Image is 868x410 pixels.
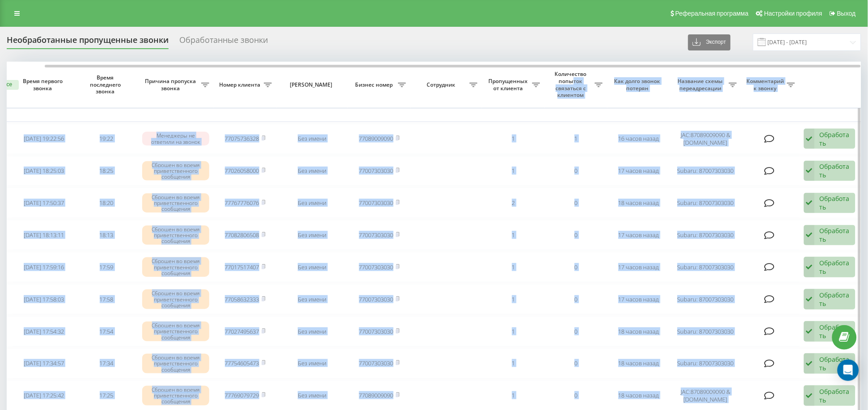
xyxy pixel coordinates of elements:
div: Сброшен во время приветственного сообщения [142,226,209,245]
td: Без имени [276,316,348,347]
a: 77007303030 [359,231,394,239]
div: Обработать [820,387,851,404]
div: Менеджеры не ответили на звонок [142,132,209,145]
td: 1 [482,220,545,250]
td: Без имени [276,124,348,154]
td: 17:34 [75,348,138,379]
td: 18 часов назад [607,316,670,347]
span: Как долго звонок потерян [614,78,663,92]
a: 77007303030 [359,263,394,271]
span: Время последнего звонка [82,74,131,95]
span: [PERSON_NAME] [284,81,340,88]
td: 0 [545,220,607,250]
a: 77082806508 [225,231,259,239]
td: 18:20 [75,188,138,218]
span: Причина пропуска звонка [142,78,201,92]
span: Настройки профиля [764,10,822,17]
td: Subaru: 87007303030 [670,252,741,282]
span: Комментарий к звонку [746,78,787,92]
div: Сброшен во время приветственного сообщения [142,161,209,181]
div: Обработать [820,162,851,179]
a: 77089009090 [359,134,394,142]
td: 1 [482,316,545,347]
div: Обработанные звонки [179,35,268,49]
td: 1 [482,348,545,379]
td: JAC:87089009090 & [DOMAIN_NAME] [670,124,741,154]
td: Subaru: 87007303030 [670,284,741,314]
div: Обработать [820,291,851,308]
a: 77075736328 [225,134,259,142]
div: Обработать [820,194,851,211]
div: Сброшен во время приветственного сообщения [142,354,209,373]
span: Название схемы переадресации [674,78,729,92]
td: 17 часов назад [607,252,670,282]
td: Subaru: 87007303030 [670,348,741,379]
td: Subaru: 87007303030 [670,188,741,218]
span: Номер клиента [218,81,264,88]
td: 17:54 [75,316,138,347]
span: Время первого звонка [20,78,68,92]
td: [DATE] 17:50:37 [13,188,75,218]
td: 0 [545,316,607,347]
a: 77754605473 [225,359,259,367]
div: Обработать [820,226,851,243]
a: 77007303030 [359,359,394,367]
td: 18:13 [75,220,138,250]
div: Обработать [820,323,851,340]
td: 17 часов назад [607,156,670,186]
a: 77089009090 [359,391,394,399]
td: 1 [482,252,545,282]
td: Subaru: 87007303030 [670,316,741,347]
span: Бизнес номер [352,81,398,88]
td: Subaru: 87007303030 [670,220,741,250]
div: Open Intercom Messenger [838,360,859,381]
span: Количество попыток связаться с клиентом [549,71,595,98]
td: 0 [545,284,607,314]
div: Сброшен во время приветственного сообщения [142,193,209,213]
a: 77007303030 [359,167,394,175]
div: Необработанные пропущенные звонки [7,35,169,49]
td: [DATE] 17:34:57 [13,348,75,379]
td: 17 часов назад [607,284,670,314]
td: 17:59 [75,252,138,282]
button: Экспорт [688,34,731,50]
a: 77058632333 [225,295,259,303]
td: Без имени [276,284,348,314]
td: [DATE] 18:13:11 [13,220,75,250]
td: 16 часов назад [607,124,670,154]
div: Сброшен во время приветственного сообщения [142,289,209,309]
td: Без имени [276,348,348,379]
td: Без имени [276,252,348,282]
div: Обработать [820,259,851,276]
td: 1 [482,156,545,186]
a: 77767776076 [225,199,259,207]
td: 0 [545,188,607,218]
td: 0 [545,156,607,186]
td: 17 часов назад [607,220,670,250]
a: 77007303030 [359,199,394,207]
span: Выход [837,10,856,17]
td: 1 [482,124,545,154]
div: Сброшен во время приветственного сообщения [142,257,209,277]
td: 19:22 [75,124,138,154]
td: 17:58 [75,284,138,314]
td: 2 [482,188,545,218]
a: 77027495637 [225,327,259,335]
div: Сброшен во время приветственного сообщения [142,322,209,341]
span: Реферальная программа [675,10,749,17]
td: 1 [482,284,545,314]
td: [DATE] 18:25:03 [13,156,75,186]
a: 77026058000 [225,167,259,175]
a: 77017517407 [225,263,259,271]
a: 77007303030 [359,295,394,303]
span: Пропущенных от клиента [487,78,532,92]
td: 1 [545,124,607,154]
td: [DATE] 17:54:32 [13,316,75,347]
a: 77769079729 [225,391,259,399]
td: Без имени [276,188,348,218]
span: Сотрудник [415,81,470,88]
div: Сброшен во время приветственного сообщения [142,386,209,406]
td: [DATE] 17:59:16 [13,252,75,282]
td: [DATE] 17:58:03 [13,284,75,314]
div: Обработать [820,130,851,147]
